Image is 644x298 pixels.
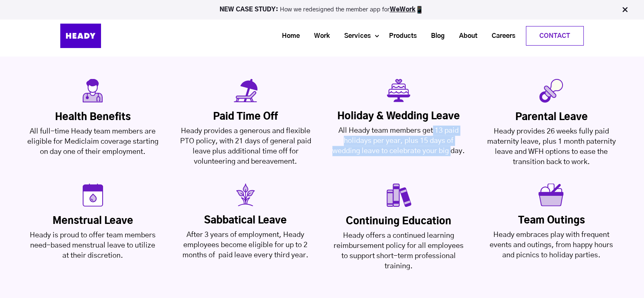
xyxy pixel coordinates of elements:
img: Property 1=Continuous learning_v2 [385,183,412,207]
a: Blog [421,28,449,44]
img: Property 1=Holidays_v2 [234,79,257,102]
div: Heady is proud to offer team members need-based menstrual leave to utilize at their discretion. [26,230,159,261]
div: After 3 years of employment, Heady employees become eligible for up to 2 months of paid leave eve... [179,230,312,260]
p: How we redesigned the member app for [4,6,640,14]
div: Heady offers a continued learning reimbursement policy for all employees to support short-term pr... [332,230,465,271]
img: Heady_Logo_Web-01 (1) [60,24,101,48]
div: Holiday & Wedding Leave [332,110,465,122]
a: Products [379,28,421,44]
div: Paid Time off [179,110,312,123]
a: Home [272,28,304,44]
div: Health Benefits [26,111,159,123]
div: Continuing Education [332,215,465,227]
a: Contact [526,26,583,45]
a: Work [304,28,334,44]
div: Heady embraces play with frequent events and outings, from happy hours and picnics to holiday par... [485,230,618,260]
div: Parental Leave [485,111,618,123]
a: Services [334,28,375,44]
img: Property 1=sabbatical [234,183,257,206]
img: Property 1=Team Outings_v2 [538,183,564,206]
a: Careers [481,28,519,44]
a: WeWork [390,7,415,13]
img: app emoji [415,6,424,14]
img: Property 1=ParentalLeave_v2 [539,79,563,103]
img: Property 1=Variant20 [83,183,103,206]
div: All Heady team members get 13 paid holidays per year, plus 15 days of wedding leave to celebrate ... [332,125,465,156]
strong: NEW CASE STUDY: [220,7,280,13]
div: Heady provides a generous and flexible PTO policy, with 21 days of general paid leave plus additi... [179,126,312,167]
div: Menstrual Leave [26,215,159,227]
div: Navigation Menu [121,26,584,46]
img: Close Bar [621,6,629,14]
div: Team Outings [485,214,618,226]
div: Heady provides 26 weeks fully paid maternity leave, plus 1 month paternity leave and WFH options ... [485,126,618,167]
div: Sabbatical Leave [179,214,312,226]
a: About [449,28,481,44]
div: All full-time Heady team members are eligible for Mediclaim coverage starting on day one of their... [26,126,159,157]
img: Property 1=Health_v2 [83,79,103,103]
img: Property 1=Wedding_v2 [387,79,410,102]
